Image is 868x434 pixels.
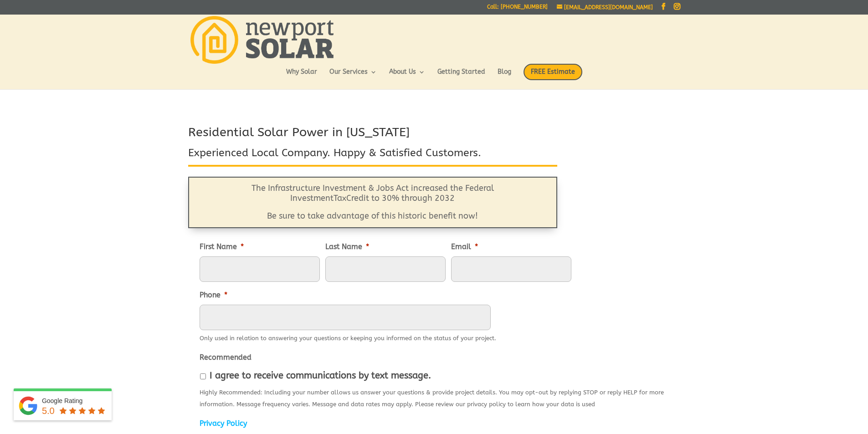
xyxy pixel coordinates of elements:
label: I agree to receive communications by text message. [210,371,431,381]
span: Tax [334,193,346,203]
h2: Residential Solar Power in [US_STATE] [188,124,557,146]
img: Newport Solar | Solar Energy Optimized. [190,16,334,64]
label: Recommended [200,353,252,363]
label: Email [451,242,478,252]
a: [EMAIL_ADDRESS][DOMAIN_NAME] [557,4,653,10]
a: Our Services [329,69,377,84]
h3: Experienced Local Company. Happy & Satisfied Customers. [188,146,557,165]
p: The Infrastructure Investment & Jobs Act increased the Federal Investment Credit to 30% through 2032 [211,184,534,211]
div: Google Rating [42,396,107,405]
a: About Us [389,69,425,84]
a: Why Solar [286,69,317,84]
a: Call: [PHONE_NUMBER] [487,4,548,14]
span: 5.0 [42,406,55,416]
a: FREE Estimate [524,64,582,89]
a: Privacy Policy [200,419,247,428]
div: Highly Recommended: Including your number allows us answer your questions & provide project detai... [200,384,669,410]
label: First Name [200,242,244,252]
label: Last Name [325,242,369,252]
p: Be sure to take advantage of this historic benefit now! [211,211,534,221]
a: Getting Started [437,69,485,84]
a: Blog [498,69,511,84]
span: FREE Estimate [524,64,582,80]
label: Phone [200,291,227,300]
div: Only used in relation to answering your questions or keeping you informed on the status of your p... [200,330,496,344]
